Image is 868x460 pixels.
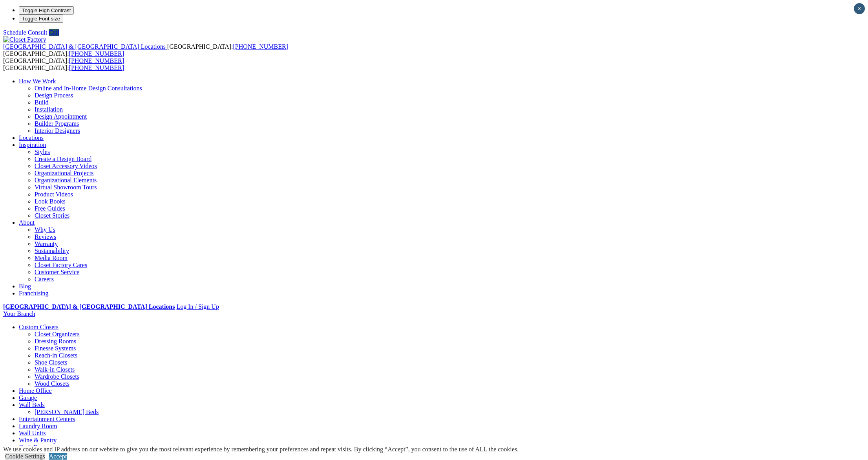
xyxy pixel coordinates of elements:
[35,99,49,106] a: Build
[69,50,124,57] a: [PHONE_NUMBER]
[35,85,142,92] a: Online and In-Home Design Consultations
[19,423,57,429] a: Laundry Room
[854,3,865,14] button: Close
[35,366,75,373] a: Walk-in Closets
[19,324,58,330] a: Custom Closets
[19,78,56,84] a: How We Work
[69,64,124,71] a: [PHONE_NUMBER]
[35,170,93,176] a: Organizational Projects
[49,29,59,36] a: Call
[35,198,66,205] a: Look Books
[19,290,49,297] a: Franchising
[35,205,65,212] a: Free Guides
[19,401,45,408] a: Wall Beds
[3,29,47,36] a: Schedule Consult
[35,331,80,337] a: Closet Organizers
[35,233,56,240] a: Reviews
[35,120,79,127] a: Builder Programs
[19,134,44,141] a: Locations
[19,437,57,444] a: Wine & Pantry
[3,43,288,57] span: [GEOGRAPHIC_DATA]: [GEOGRAPHIC_DATA]:
[35,92,73,99] a: Design Process
[35,184,97,191] a: Virtual Showroom Tours
[35,359,67,366] a: Shoe Closets
[19,283,31,290] a: Blog
[19,430,46,436] a: Wall Units
[19,416,75,422] a: Entertainment Centers
[3,303,175,310] a: [GEOGRAPHIC_DATA] & [GEOGRAPHIC_DATA] Locations
[3,446,519,453] div: We use cookies and IP address on our website to give you the most relevant experience by remember...
[35,177,97,183] a: Organizational Elements
[35,352,77,359] a: Reach-in Closets
[3,57,124,71] span: [GEOGRAPHIC_DATA]: [GEOGRAPHIC_DATA]:
[35,409,99,415] a: [PERSON_NAME] Beds
[176,303,219,310] a: Log In / Sign Up
[3,43,167,50] a: [GEOGRAPHIC_DATA] & [GEOGRAPHIC_DATA] Locations
[35,148,50,155] a: Styles
[35,373,79,380] a: Wardrobe Closets
[35,269,79,275] a: Customer Service
[19,15,63,23] button: Toggle Font size
[49,453,67,460] a: Accept
[35,240,58,247] a: Warranty
[35,380,69,387] a: Wood Closets
[35,113,87,120] a: Design Appointment
[35,255,68,261] a: Media Room
[22,16,60,22] span: Toggle Font size
[19,387,52,394] a: Home Office
[233,43,288,50] a: [PHONE_NUMBER]
[35,163,97,169] a: Closet Accessory Videos
[19,444,49,451] a: Craft Room
[3,36,46,43] img: Closet Factory
[35,106,63,113] a: Installation
[35,247,69,254] a: Sustainability
[69,57,124,64] a: [PHONE_NUMBER]
[35,345,76,352] a: Finesse Systems
[5,453,45,460] a: Cookie Settings
[35,226,55,233] a: Why Us
[35,276,54,282] a: Careers
[22,7,71,13] span: Toggle High Contrast
[35,156,91,162] a: Create a Design Board
[19,394,37,401] a: Garage
[35,191,73,198] a: Product Videos
[35,338,76,345] a: Dressing Rooms
[35,262,87,268] a: Closet Factory Cares
[3,43,166,50] span: [GEOGRAPHIC_DATA] & [GEOGRAPHIC_DATA] Locations
[3,310,35,317] a: Your Branch
[19,6,74,15] button: Toggle High Contrast
[35,212,69,219] a: Closet Stories
[19,141,46,148] a: Inspiration
[19,219,35,226] a: About
[35,127,80,134] a: Interior Designers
